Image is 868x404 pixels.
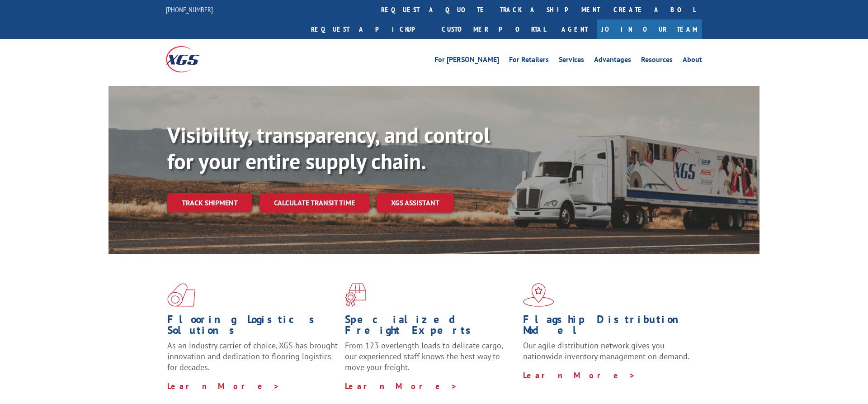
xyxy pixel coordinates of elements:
[167,193,252,212] a: Track shipment
[641,56,673,66] a: Resources
[435,19,552,39] a: Customer Portal
[167,121,490,175] b: Visibility, transparency, and control for your entire supply chain.
[594,56,631,66] a: Advantages
[345,314,516,340] h1: Specialized Freight Experts
[523,283,554,307] img: xgs-icon-flagship-distribution-model-red
[434,56,499,66] a: For [PERSON_NAME]
[345,340,516,380] p: From 123 overlength loads to delicate cargo, our experienced staff knows the best way to move you...
[167,340,338,372] span: As an industry carrier of choice, XGS has brought innovation and dedication to flooring logistics...
[523,340,689,361] span: Our agile distribution network gives you nationwide inventory management on demand.
[167,283,195,307] img: xgs-icon-total-supply-chain-intelligence-red
[377,193,454,213] a: XGS ASSISTANT
[683,56,702,66] a: About
[345,381,458,391] a: Learn More >
[259,193,369,213] a: Calculate transit time
[597,19,702,39] a: Join Our Team
[166,5,213,14] a: [PHONE_NUMBER]
[167,314,338,340] h1: Flooring Logistics Solutions
[559,56,584,66] a: Services
[509,56,549,66] a: For Retailers
[523,370,636,380] a: Learn More >
[552,19,597,39] a: Agent
[304,19,435,39] a: Request a pickup
[167,381,280,391] a: Learn More >
[345,283,366,307] img: xgs-icon-focused-on-flooring-red
[523,314,694,340] h1: Flagship Distribution Model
